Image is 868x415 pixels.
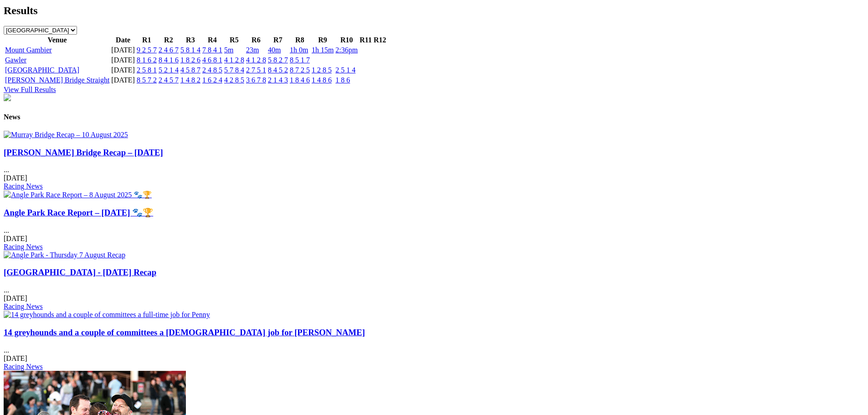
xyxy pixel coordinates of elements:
a: 1h 15m [312,46,334,54]
th: R7 [267,36,288,45]
a: 8 4 1 6 [159,56,179,64]
a: 8 5 1 7 [290,56,310,64]
th: Date [111,36,135,45]
th: R10 [335,36,358,45]
a: Angle Park Race Report – [DATE] 🐾🏆 [4,208,153,217]
th: R3 [180,36,201,45]
td: [DATE] [111,66,135,75]
td: [DATE] [111,56,135,65]
a: 2 4 8 5 [202,66,222,74]
th: R2 [158,36,179,45]
a: Racing News [4,243,43,251]
a: 1 4 8 6 [312,76,332,84]
span: [DATE] [4,354,27,362]
a: 1 8 4 6 [290,76,310,84]
div: ... [4,208,864,251]
th: R5 [224,36,245,45]
a: View Full Results [4,86,56,93]
a: Mount Gambier [5,46,52,54]
th: R1 [136,36,157,45]
a: 2 4 5 7 [159,76,179,84]
a: 40m [268,46,281,54]
a: 8 7 2 5 [290,66,310,74]
a: 2 7 5 1 [246,66,266,74]
a: 1 4 8 2 [180,76,200,84]
th: Venue [5,36,110,45]
a: 5m [224,46,233,54]
div: ... [4,267,864,311]
a: 4 1 2 8 [224,56,244,64]
a: 1h 0m [290,46,308,54]
a: 1 8 6 [335,76,350,84]
h4: News [4,113,864,121]
div: ... [4,328,864,371]
a: 1 8 2 6 [180,56,200,64]
a: 5 8 2 7 [268,56,288,64]
a: 2 1 4 3 [268,76,288,84]
div: ... [4,148,864,191]
span: [DATE] [4,294,27,302]
img: 14 greyhounds and a couple of committees a full-time job for Penny [4,311,210,319]
h2: Results [4,5,864,17]
a: 5 8 1 4 [180,46,200,54]
th: R6 [246,36,267,45]
a: 5 2 1 4 [159,66,179,74]
th: R9 [311,36,334,45]
img: Angle Park - Thursday 7 August Recap [4,251,125,259]
a: 8 4 5 2 [268,66,288,74]
a: 8 1 6 2 [137,56,157,64]
a: 14 greyhounds and a couple of committees a [DEMOGRAPHIC_DATA] job for [PERSON_NAME] [4,328,365,337]
a: 3 6 7 8 [246,76,266,84]
td: [DATE] [111,76,135,85]
a: [GEOGRAPHIC_DATA] - [DATE] Recap [4,267,156,277]
img: Murray Bridge Recap – 10 August 2025 [4,131,128,139]
a: 23m [246,46,259,54]
a: Racing News [4,363,43,370]
a: 1 6 2 4 [202,76,222,84]
th: R12 [373,36,387,45]
a: 9 2 5 7 [137,46,157,54]
a: Racing News [4,302,43,310]
a: [PERSON_NAME] Bridge Recap – [DATE] [4,148,163,157]
th: R11 [359,36,372,45]
a: [PERSON_NAME] Bridge Straight [5,76,109,84]
a: 2 5 1 4 [335,66,355,74]
a: 4 1 2 8 [246,56,266,64]
a: 2:36pm [335,46,358,54]
a: 8 5 7 2 [137,76,157,84]
th: R4 [202,36,223,45]
img: Angle Park Race Report – 8 August 2025 🐾🏆 [4,190,152,199]
span: [DATE] [4,174,27,182]
a: 5 7 8 4 [224,66,244,74]
a: 1 2 8 5 [312,66,332,74]
a: 4 5 8 7 [180,66,200,74]
img: chasers_homepage.jpg [4,94,11,101]
a: Gawler [5,56,26,64]
a: 4 2 8 5 [224,76,244,84]
a: Racing News [4,182,43,190]
span: [DATE] [4,235,27,242]
a: 7 8 4 1 [202,46,222,54]
td: [DATE] [111,46,135,55]
a: [GEOGRAPHIC_DATA] [5,66,79,74]
a: 2 4 6 7 [159,46,179,54]
a: 4 6 8 1 [202,56,222,64]
th: R8 [289,36,310,45]
a: 2 5 8 1 [137,66,157,74]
